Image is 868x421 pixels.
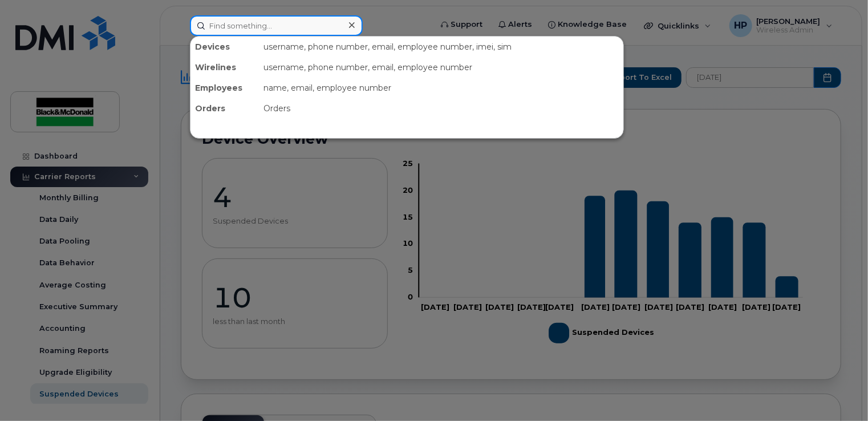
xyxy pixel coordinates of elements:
[259,78,623,98] div: name, email, employee number
[259,37,623,57] div: username, phone number, email, employee number, imei, sim
[190,57,259,78] div: Wirelines
[190,37,259,57] div: Devices
[259,57,623,78] div: username, phone number, email, employee number
[259,98,623,119] div: Orders
[190,98,259,119] div: Orders
[190,78,259,98] div: Employees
